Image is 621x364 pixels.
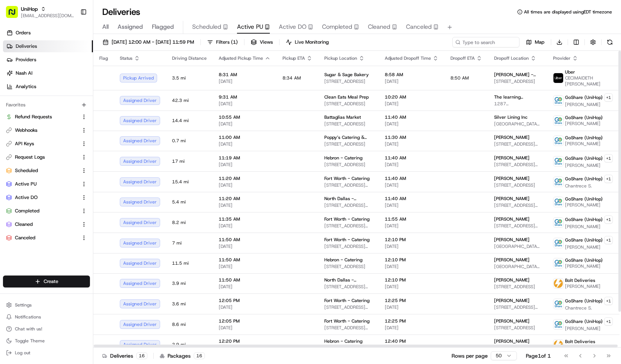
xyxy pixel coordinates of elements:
button: +1 [604,175,613,183]
span: [DATE] [385,264,439,270]
span: 11:19 AM [219,155,271,161]
span: Live Monitoring [295,39,329,46]
span: GoShare (UniHop) [565,176,603,182]
button: Filters(1) [204,37,241,47]
img: bolt_logo.png [553,340,563,349]
span: Hebron - Catering [324,155,362,161]
span: 0.7 mi [172,138,207,144]
span: [DATE] [219,162,271,168]
span: [DATE] [385,162,439,168]
span: [PERSON_NAME] [565,121,603,127]
span: Nash AI [16,70,32,77]
span: GoShare (UniHop) [565,298,603,304]
span: Request Logs [15,154,45,161]
a: Orders [3,27,93,39]
span: GoShare (UniHop) [565,115,603,121]
span: [PERSON_NAME] [494,318,530,324]
span: [DATE] [385,284,439,290]
a: Analytics [3,81,93,93]
span: 12:05 PM [219,318,271,324]
span: [DATE] [219,223,271,229]
span: Canceled [406,22,432,31]
img: uber-new-logo.jpeg [553,73,563,83]
span: 8.2 mi [172,220,207,225]
span: [DATE] [385,243,439,249]
span: [DATE] [385,304,439,310]
span: 12:10 PM [385,257,439,263]
button: Live Monitoring [283,37,332,47]
span: [STREET_ADDRESS] [324,101,373,107]
div: Favorites [3,99,90,111]
span: [PERSON_NAME] [494,257,530,263]
span: [STREET_ADDRESS] [324,264,373,270]
span: GoShare (UniHop) [565,217,603,223]
img: bolt_logo.png [553,279,563,288]
span: [GEOGRAPHIC_DATA]-Building D, [STREET_ADDRESS] [494,264,541,270]
button: [EMAIL_ADDRESS][DOMAIN_NAME] [21,13,74,19]
p: Rows per page [452,352,488,360]
a: Webhooks [6,127,78,134]
span: Webhooks [15,127,37,134]
span: Completed [322,22,352,31]
span: Provider [553,55,571,61]
span: 11:20 AM [219,175,271,181]
span: [STREET_ADDRESS][PERSON_NAME] [324,202,373,208]
span: All [102,22,109,31]
span: [DATE] [385,223,439,229]
span: [STREET_ADDRESS] [324,162,373,168]
span: [PERSON_NAME] [565,283,600,289]
a: Active PU [6,181,78,187]
span: Pickup ETA [283,55,305,61]
span: [DATE] [385,182,439,188]
button: +1 [604,215,613,224]
span: 11:35 AM [219,216,271,222]
input: Type to search [452,37,519,47]
span: [DATE] [219,304,271,310]
button: Scheduled [3,165,90,177]
span: 11:50 AM [219,237,271,243]
span: 8:50 AM [450,75,469,81]
span: [STREET_ADDRESS][PERSON_NAME] [324,304,373,310]
span: Notifications [15,314,41,320]
a: Refund Requests [6,113,78,120]
span: GoShare (UniHop) [565,135,603,141]
span: Settings [15,302,32,308]
span: 8.6 mi [172,321,207,327]
span: 11:30 AM [385,134,439,140]
span: [PERSON_NAME] - Citadel [494,72,541,78]
img: goshare_logo.png [553,238,563,248]
button: Views [247,37,276,47]
span: [PERSON_NAME] [494,134,530,140]
img: goshare_logo.png [553,136,563,146]
span: Scheduled [15,167,38,174]
span: Log out [15,350,30,356]
span: [GEOGRAPHIC_DATA], [STREET_ADDRESS][US_STATE] [494,121,541,127]
span: North Dallas - Catering [324,277,373,283]
button: UniHop[EMAIL_ADDRESS][DOMAIN_NAME] [3,3,77,21]
button: Map [522,37,548,47]
img: goshare_logo.png [553,258,563,268]
span: [STREET_ADDRESS] [324,141,373,147]
button: Webhooks [3,124,90,136]
span: Flag [99,55,108,61]
span: ( 1 ) [231,39,238,46]
button: Active DO [3,192,90,203]
a: Providers [3,54,93,66]
span: UniHop [21,5,38,13]
a: Active DO [6,194,78,201]
span: Battaglias Market [324,114,361,120]
button: Completed [3,205,90,217]
span: Assigned [118,22,143,31]
span: GoShare (UniHop) [565,237,603,243]
span: [STREET_ADDRESS] [494,325,541,331]
span: [DATE] [385,121,439,127]
span: 14.4 mi [172,118,207,124]
span: GoShare (UniHop) [565,155,603,161]
a: Deliveries [3,40,93,52]
span: [PERSON_NAME] [565,224,613,230]
span: Hebron - Catering [324,338,362,344]
span: 11.5 mi [172,260,207,266]
span: Map [535,39,544,46]
img: goshare_logo.png [553,299,563,309]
